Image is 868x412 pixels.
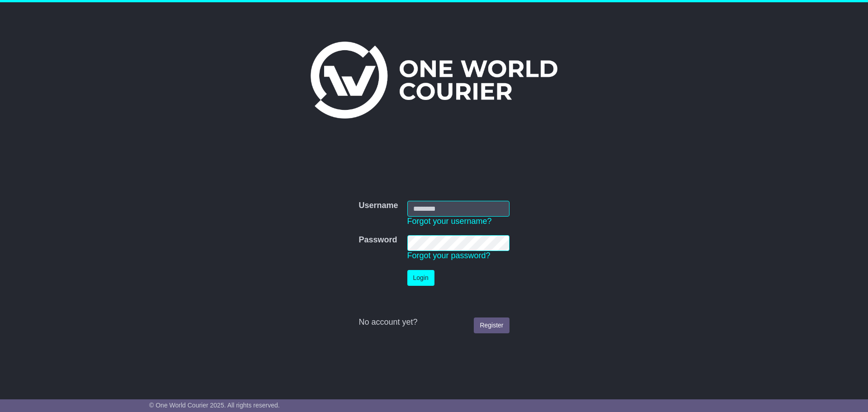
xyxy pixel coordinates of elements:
a: Forgot your password? [407,251,491,260]
div: No account yet? [359,317,509,327]
label: Password [359,235,397,245]
a: Forgot your username? [407,217,492,226]
a: Register [474,317,509,333]
span: © One World Courier 2025. All rights reserved. [149,402,280,409]
label: Username [359,201,398,211]
button: Login [407,270,434,286]
img: One World [311,42,557,118]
